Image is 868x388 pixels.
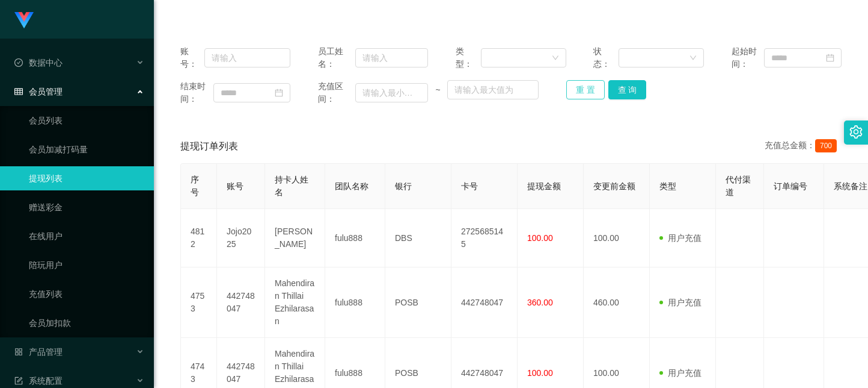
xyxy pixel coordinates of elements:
span: 状态： [593,45,619,70]
button: 重 置 [566,80,605,99]
button: 查 询 [608,80,647,99]
span: 用户充值 [659,298,701,307]
td: 100.00 [584,209,650,268]
span: 100.00 [527,233,553,243]
span: 100.00 [527,368,553,378]
img: logo.9652507e.png [14,12,34,29]
a: 在线用户 [29,224,144,248]
span: 结束时间： [180,80,213,105]
span: 账号 [227,181,243,191]
i: 图标: check-circle-o [14,58,23,67]
span: 提现金额 [527,181,561,191]
span: 产品管理 [14,347,63,357]
i: 图标: calendar [275,89,283,97]
td: POSB [385,268,451,338]
a: 会员列表 [29,108,144,133]
span: 数据中心 [14,58,63,67]
span: 起始时间： [732,45,765,70]
input: 请输入 [355,48,429,67]
td: Mahendiran Thillai Ezhilarasan [265,268,325,338]
div: 充值总金额： [765,139,842,154]
span: 变更前金额 [593,181,635,191]
a: 提现列表 [29,166,144,190]
span: 充值区间： [318,80,355,105]
span: 系统配置 [14,376,63,386]
span: 用户充值 [659,368,701,378]
a: 会员加减打码量 [29,137,144,161]
span: 账号： [180,45,204,70]
a: 陪玩用户 [29,253,144,277]
span: 会员管理 [14,87,63,96]
a: 赠送彩金 [29,195,144,219]
span: 用户充值 [659,233,701,243]
td: DBS [385,209,451,268]
i: 图标: table [14,87,23,96]
span: 代付渠道 [726,175,751,197]
span: 类型 [659,181,676,191]
span: 序号 [191,175,199,197]
a: 充值列表 [29,282,144,306]
span: 提现订单列表 [180,139,238,154]
span: 银行 [395,181,412,191]
td: 2725685145 [451,209,518,268]
i: 图标: setting [849,125,863,139]
td: 442748047 [451,268,518,338]
span: 类型： [456,45,481,70]
td: fulu888 [325,268,385,338]
i: 图标: appstore-o [14,348,23,356]
a: 会员加扣款 [29,311,144,335]
i: 图标: down [689,54,697,63]
span: 员工姓名： [318,45,355,70]
span: 团队名称 [335,181,368,191]
span: ~ [428,84,447,96]
i: 图标: down [552,54,559,63]
span: 360.00 [527,298,553,307]
td: 460.00 [584,268,650,338]
span: 700 [815,139,837,152]
td: fulu888 [325,209,385,268]
span: 订单编号 [774,181,807,191]
input: 请输入 [204,48,290,67]
i: 图标: calendar [826,54,834,62]
input: 请输入最小值为 [355,83,429,102]
td: 4753 [181,268,217,338]
td: 4812 [181,209,217,268]
i: 图标: form [14,377,23,385]
input: 请输入最大值为 [447,80,538,99]
td: 442748047 [217,268,265,338]
span: 卡号 [461,181,478,191]
span: 持卡人姓名 [275,175,308,197]
span: 系统备注 [834,181,867,191]
td: [PERSON_NAME] [265,209,325,268]
td: Jojo2025 [217,209,265,268]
